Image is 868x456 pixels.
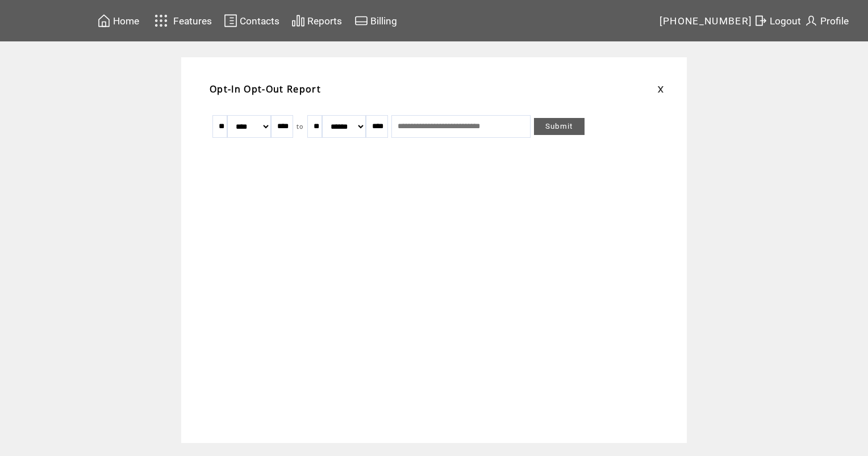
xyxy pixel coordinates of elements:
[803,12,850,29] a: Profile
[224,14,237,28] img: contacts.svg
[354,14,368,28] img: creidtcard.svg
[804,14,818,28] img: profile.svg
[534,118,585,135] a: Submit
[297,123,304,130] span: to
[353,12,399,29] a: Billing
[210,83,321,95] span: Opt-In Opt-Out Report
[113,15,139,27] span: Home
[291,14,305,28] img: chart.svg
[370,15,397,27] span: Billing
[754,14,767,28] img: exit.svg
[770,15,801,27] span: Logout
[240,15,279,27] span: Contacts
[173,15,212,27] span: Features
[820,15,849,27] span: Profile
[752,12,803,29] a: Logout
[151,11,171,30] img: features.svg
[95,12,141,29] a: Home
[660,15,753,27] span: [PHONE_NUMBER]
[222,12,281,29] a: Contacts
[307,15,342,27] span: Reports
[149,10,214,32] a: Features
[290,12,344,29] a: Reports
[97,14,111,28] img: home.svg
